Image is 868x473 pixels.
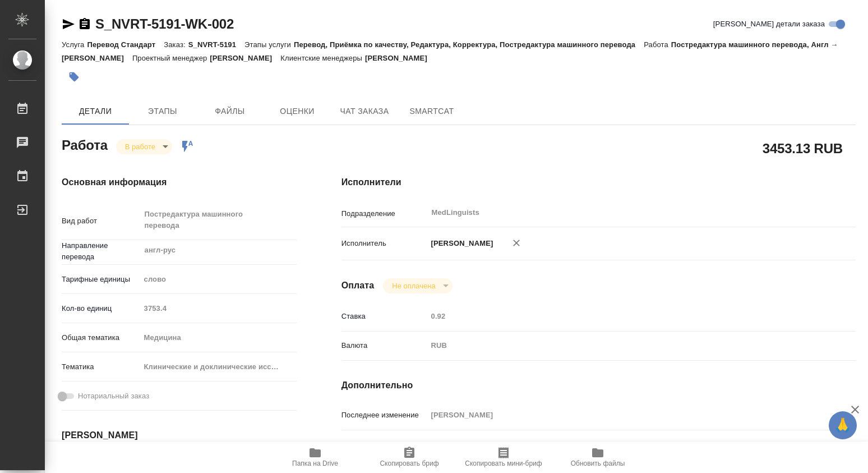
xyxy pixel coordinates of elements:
div: слово [140,270,297,289]
h4: Дополнительно [341,379,856,392]
p: Проектный менеджер [132,54,210,62]
p: Тарифные единицы [62,274,140,285]
p: Работа [644,40,671,49]
a: S_NVRT-5191-WK-002 [95,16,234,31]
h4: Оплата [341,279,375,292]
div: Клинические и доклинические исследования [140,357,297,376]
button: Скопировать ссылку для ЯМессенджера [62,17,75,31]
button: Скопировать бриф [362,442,456,473]
p: Подразделение [341,208,427,219]
div: В работе [383,278,452,293]
div: RUB [427,336,813,355]
input: Пустое поле [427,407,813,423]
span: [PERSON_NAME] детали заказа [713,19,825,30]
p: Общая тематика [62,332,140,343]
p: Валюта [341,340,427,351]
h4: Основная информация [62,176,297,189]
p: Исполнитель [341,238,427,249]
input: Пустое поле [427,308,813,324]
button: Скопировать ссылку [78,17,91,31]
p: [PERSON_NAME] [427,238,493,249]
textarea: тотал до разверстки 4205 [427,437,813,456]
input: Пустое поле [140,300,297,316]
p: S_NVRT-5191 [188,40,244,49]
span: Скопировать мини-бриф [465,460,542,467]
h2: 3453.13 RUB [763,139,843,158]
button: Папка на Drive [268,442,362,473]
h2: Работа [62,134,108,154]
p: Направление перевода [62,240,140,263]
button: Добавить тэг [62,65,86,89]
span: Папка на Drive [292,460,338,467]
p: Этапы услуги [244,40,294,49]
p: [PERSON_NAME] [365,54,436,62]
p: Перевод Стандарт [87,40,164,49]
div: Медицина [140,328,297,347]
button: Скопировать мини-бриф [456,442,551,473]
span: SmartCat [405,104,459,118]
p: Кол-во единиц [62,303,140,314]
p: Вид работ [62,215,140,227]
p: Тематика [62,361,140,373]
p: Последнее изменение [341,410,427,421]
button: Не оплачена [389,281,438,291]
span: Этапы [136,104,190,118]
p: Ставка [341,311,427,322]
p: [PERSON_NAME] [210,54,280,62]
div: В работе [116,139,172,154]
span: 🙏 [833,414,852,437]
span: Скопировать бриф [380,460,438,467]
span: Файлы [203,104,257,118]
p: Перевод, Приёмка по качеству, Редактура, Корректура, Постредактура машинного перевода [294,40,644,49]
p: Заказ: [164,40,188,49]
span: Оценки [270,104,324,118]
p: Клиентские менеджеры [280,54,365,62]
button: 🙏 [829,411,857,439]
span: Детали [68,104,122,118]
h4: [PERSON_NAME] [62,429,297,442]
button: Удалить исполнителя [504,231,529,255]
button: В работе [122,142,159,151]
span: Чат заказа [338,104,391,118]
span: Обновить файлы [571,460,625,467]
p: Услуга [62,40,87,49]
button: Обновить файлы [551,442,645,473]
span: Нотариальный заказ [78,391,149,402]
h4: Исполнители [341,176,856,189]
